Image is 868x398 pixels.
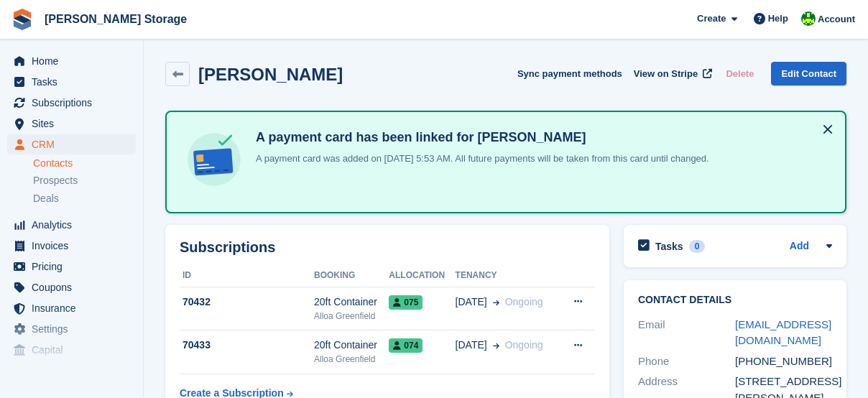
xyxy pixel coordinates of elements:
[314,353,389,366] div: Alloa Greenfield
[314,295,389,310] div: 20ft Container
[32,114,118,134] span: Sites
[801,11,816,26] img: Claire Wilson
[634,67,698,81] span: View on Stripe
[735,318,831,347] a: [EMAIL_ADDRESS][DOMAIN_NAME]
[180,264,314,287] th: ID
[33,192,59,205] span: Deals
[180,338,314,353] div: 70433
[735,353,832,370] div: [PHONE_NUMBER]
[314,310,389,323] div: Alloa Greenfield
[456,295,487,310] span: [DATE]
[180,295,314,310] div: 70432
[768,11,788,26] span: Help
[180,239,595,256] h2: Subscriptions
[7,72,136,92] a: menu
[7,340,136,360] a: menu
[32,340,118,360] span: Capital
[638,295,832,306] h2: Contact Details
[32,319,118,339] span: Settings
[505,339,543,351] span: Ongoing
[32,72,118,92] span: Tasks
[7,51,136,71] a: menu
[689,240,706,253] div: 0
[7,215,136,235] a: menu
[32,51,118,71] span: Home
[628,62,715,85] a: View on Stripe
[33,173,136,188] a: Prospects
[771,62,846,85] a: Edit Contact
[33,191,136,206] a: Deals
[7,236,136,256] a: menu
[505,296,543,307] span: Ongoing
[389,295,423,310] span: 075
[250,152,709,166] p: A payment card was added on [DATE] 5:53 AM. All future payments will be taken from this card unti...
[7,134,136,154] a: menu
[638,353,735,370] div: Phone
[456,338,487,353] span: [DATE]
[638,317,735,349] div: Email
[33,174,78,188] span: Prospects
[7,93,136,113] a: menu
[456,264,560,287] th: Tenancy
[33,157,136,170] a: Contacts
[7,298,136,318] a: menu
[7,277,136,297] a: menu
[184,129,244,190] img: card-linked-ebf98d0992dc2aeb22e95c0e3c79077019eb2392cfd83c6a337811c24bc77127.svg
[697,11,726,26] span: Create
[32,134,118,154] span: CRM
[32,236,118,256] span: Invoices
[32,215,118,235] span: Analytics
[198,65,343,84] h2: [PERSON_NAME]
[389,338,423,353] span: 074
[11,9,33,30] img: stora-icon-8386f47178a22dfd0bd8f6a31ec36ba5ce8667c1dd55bd0f319d3a0aa187defe.svg
[32,298,118,318] span: Insurance
[655,240,683,253] h2: Tasks
[7,256,136,277] a: menu
[39,7,193,31] a: [PERSON_NAME] Storage
[32,256,118,277] span: Pricing
[790,239,809,255] a: Add
[517,62,622,85] button: Sync payment methods
[7,319,136,339] a: menu
[32,93,118,113] span: Subscriptions
[720,62,759,85] button: Delete
[818,12,855,27] span: Account
[314,338,389,353] div: 20ft Container
[389,264,455,287] th: Allocation
[250,129,709,146] h4: A payment card has been linked for [PERSON_NAME]
[314,264,389,287] th: Booking
[32,277,118,297] span: Coupons
[7,114,136,134] a: menu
